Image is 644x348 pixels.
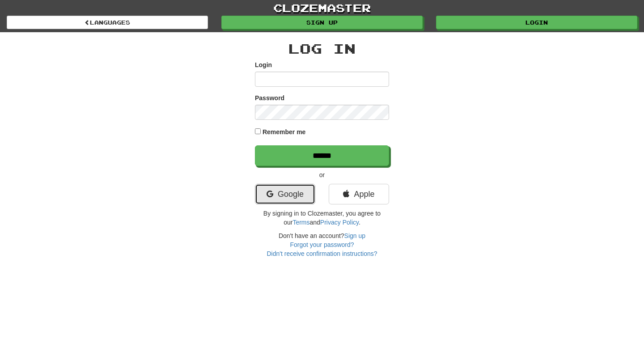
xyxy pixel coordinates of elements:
[263,127,306,136] label: Remember me
[436,16,637,29] a: Login
[329,184,389,204] a: Apple
[320,219,359,226] a: Privacy Policy
[255,209,389,227] p: By signing in to Clozemaster, you agree to our and .
[344,232,365,239] a: Sign up
[255,231,389,258] div: Don't have an account?
[255,93,284,102] label: Password
[255,170,389,179] p: or
[290,241,354,248] a: Forgot your password?
[255,184,315,204] a: Google
[255,41,389,56] h2: Log In
[255,60,272,69] label: Login
[292,219,309,226] a: Terms
[7,16,208,29] a: Languages
[267,250,377,257] a: Didn't receive confirmation instructions?
[221,16,423,29] a: Sign up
